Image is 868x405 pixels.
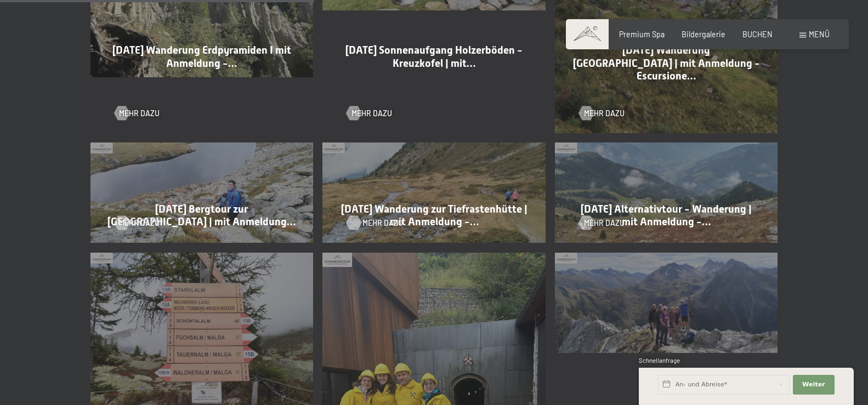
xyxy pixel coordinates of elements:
[115,108,160,119] a: Mehr dazu
[639,357,680,364] span: Schnellanfrage
[119,108,160,119] span: Mehr dazu
[347,108,392,119] a: Mehr dazu
[793,375,835,395] button: Weiter
[742,30,773,39] a: BUCHEN
[579,108,625,119] a: Mehr dazu
[351,108,392,119] span: Mehr dazu
[112,44,291,69] span: [DATE] Wanderung Erdpyramiden I mit Anmeldung -…
[362,218,403,229] span: Mehr dazu
[809,30,830,39] span: Menü
[119,218,160,229] span: Mehr dazu
[619,30,665,39] a: Premium Spa
[345,44,523,69] span: [DATE] Sonnenaufgang Holzerböden - Kreuzkofel | mit…
[584,108,625,119] span: Mehr dazu
[802,380,825,389] span: Weiter
[579,218,625,229] a: Mehr dazu
[341,203,527,228] span: [DATE] Wanderung zur Tiefrastenhütte | mit Anmeldung -…
[682,30,725,39] a: Bildergalerie
[573,44,760,82] span: [DATE] Wanderung [GEOGRAPHIC_DATA] | mit Anmeldung - Escursione…
[584,218,625,229] span: Mehr dazu
[107,203,296,228] span: [DATE] Bergtour zur [GEOGRAPHIC_DATA] | mit Anmeldung…
[347,218,392,229] a: Mehr dazu
[115,218,160,229] a: Mehr dazu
